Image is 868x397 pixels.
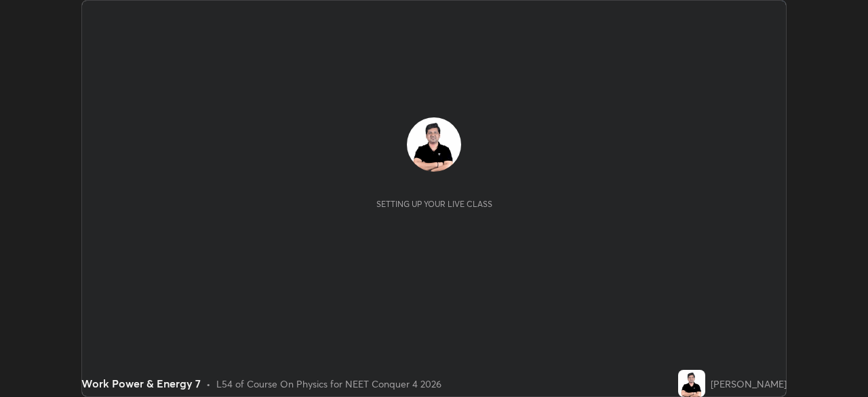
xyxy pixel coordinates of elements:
[216,377,441,391] div: L54 of Course On Physics for NEET Conquer 4 2026
[81,375,201,392] div: Work Power & Energy 7
[407,117,461,172] img: 7ad8e9556d334b399f8606cf9d83f348.jpg
[678,370,705,397] img: 7ad8e9556d334b399f8606cf9d83f348.jpg
[376,199,492,209] div: Setting up your live class
[206,377,211,391] div: •
[711,377,787,391] div: [PERSON_NAME]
